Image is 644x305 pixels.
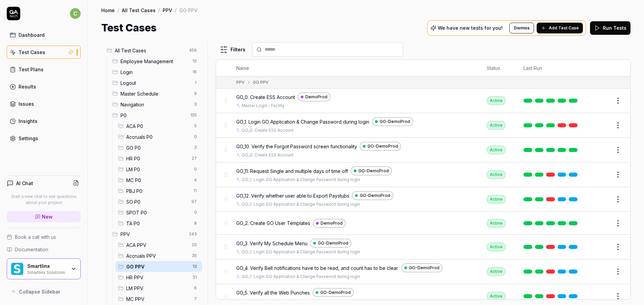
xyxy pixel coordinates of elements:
[305,94,327,100] span: DemoProd
[438,26,503,30] p: We have new tests for you!
[110,77,202,88] div: Drag to reorderLogout1
[120,79,190,86] span: Logout
[115,121,202,131] div: Drag to reorderACA P05
[7,46,81,59] a: Test Cases
[409,265,439,271] span: GO-DemoProd
[236,94,295,101] span: GO_0. Create ESS Account
[120,58,188,65] span: Employee Management
[242,274,360,280] a: GO_1. Login GO Application & Change Password during login
[126,166,190,173] span: LM P0
[372,117,413,126] a: GO-DemoProd
[549,25,579,31] span: Add Test Case
[216,113,630,138] tr: GO_1. Login GO Application & Change Password during loginGO-DemoProdGO_0. Create ESS AccountActive
[320,289,351,296] span: GO-DemoProd
[487,96,506,105] div: Active
[115,47,185,54] span: All Test Cases
[115,250,202,261] div: Drag to reorderAccruals PPV35
[191,187,199,195] span: 11
[110,88,202,99] div: Drag to reorderMaster Schedule9
[115,239,202,250] div: Drag to reorderACA PPV20
[7,80,81,93] a: Results
[120,101,190,108] span: Navigation
[236,289,310,296] span: GO_5. Verify all the Web Punches
[126,133,190,141] span: Accruals P0
[70,7,81,20] button: c
[191,144,199,152] span: 3
[115,164,202,175] div: Drag to reorderLM P00
[191,100,199,108] span: 3
[216,88,630,113] tr: GO_0. Create ESS AccountDemoProdMaster Login - FacilityActive
[487,267,506,276] div: Active
[19,288,60,295] span: Collapse Sidebar
[7,132,81,145] a: Settings
[242,152,294,158] a: GO_0. Create ESS Account
[15,246,48,253] span: Documentation
[115,131,202,142] div: Drag to reorderAccruals P00
[236,264,399,272] span: GO_4. Verify Bell notifications have to be read, and count has to be clear.
[126,296,190,303] span: MC PPV
[313,288,354,297] a: GO-DemoProd
[7,258,81,279] button: Smartlinx LogoSmartlinxSmartlinx Solutions
[110,99,202,110] div: Drag to reorderNavigation3
[115,175,202,185] div: Drag to reorderMC P04
[110,67,202,77] div: Drag to reorderLogin16
[115,283,202,294] div: Drag to reorderLM PPV6
[42,213,53,220] span: New
[7,285,81,298] button: Collapse Sidebar
[126,274,188,281] span: HR PPV
[19,135,38,142] div: Settings
[115,272,202,283] div: Drag to reorderHR PPV31
[368,143,398,149] span: GO-DemoProd
[19,83,36,90] div: Results
[216,162,630,187] tr: GO_11. Request Single and multiple days of time offGO-DemoProdGO_1. Login GO Application & Change...
[189,198,199,206] span: 97
[126,209,190,216] span: SPOT P0
[120,69,188,76] span: Login
[7,233,81,240] a: Book a call with us
[358,168,389,174] span: GO-DemoProd
[191,122,199,130] span: 5
[115,142,202,153] div: Drag to reorderGO P03
[11,263,23,275] img: Smartlinx Logo
[236,79,245,85] div: PPV
[190,262,199,271] span: 13
[120,90,190,97] span: Master Schedule
[590,21,630,35] button: Run Tests
[190,68,199,76] span: 16
[236,118,369,125] span: GO_1. Login GO Application & Change Password during login
[189,241,199,249] span: 20
[216,43,249,56] button: Filters
[126,123,190,130] span: ACA P0
[191,90,199,98] span: 9
[487,146,506,154] div: Active
[126,263,188,270] span: GO PPV
[487,219,506,228] div: Active
[190,273,199,281] span: 31
[189,252,199,260] span: 35
[16,180,33,187] h4: AI Chat
[120,231,185,238] span: PPV
[351,167,392,175] a: GO-DemoProd
[163,7,172,14] a: PPV
[216,138,630,162] tr: GO_10. Verify the Forgot Password screen functionalityGO-DemoProdGO_0. Create ESS AccountActive
[188,111,199,119] span: 155
[19,118,37,125] div: Insights
[19,100,34,107] div: Issues
[191,176,199,184] span: 4
[216,212,630,235] tr: GO_2. Create GO User TemplatesDemoProdActive
[401,263,442,272] a: GO-DemoProd
[115,261,202,272] div: Drag to reorderGO PPV13
[216,235,630,259] tr: GO_3. Verify My Schedule MenuGO-DemoProdGO_1. Login GO Application & Change Password during login...
[298,93,330,101] a: DemoProd
[115,207,202,218] div: Drag to reorderSPOT P00
[509,23,534,33] button: Dismiss
[236,240,307,247] span: GO_3. Verify My Schedule Menu
[190,57,199,65] span: 10
[7,194,81,206] p: Start a new chat to ask questions about your project
[7,28,81,42] a: Dashboard
[126,144,190,151] span: GO P0
[236,192,349,199] span: GO_12. Verify whether user able to Export Paystubs
[236,143,357,150] span: GO_10. Verify the Forgot Password screen functionality
[313,219,346,228] a: DemoProd
[126,242,188,249] span: ACA PPV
